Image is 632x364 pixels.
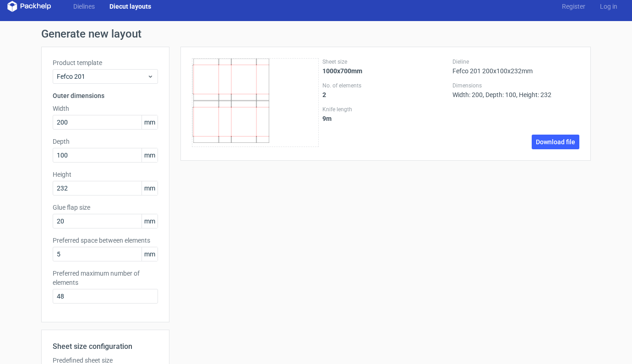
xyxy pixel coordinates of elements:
div: Fefco 201 200x100x232mm [452,58,579,75]
label: Glue flap size [53,203,158,212]
label: Dieline [452,58,579,65]
a: Log in [593,2,625,11]
label: Preferred maximum number of elements [53,269,158,287]
label: Height [53,170,158,179]
a: Dielines [66,2,102,11]
h1: Generate new layout [41,28,591,39]
strong: 9 m [322,115,332,122]
span: mm [142,214,158,228]
span: mm [142,148,158,162]
label: Sheet size [322,58,449,65]
h3: Outer dimensions [53,91,158,100]
span: mm [142,247,158,261]
a: Register [555,2,593,11]
label: No. of elements [322,82,449,89]
span: mm [142,181,158,195]
strong: 1000x700mm [322,67,362,75]
label: Depth [53,137,158,146]
label: Preferred space between elements [53,236,158,245]
strong: 2 [322,91,326,98]
h2: Sheet size configuration [53,341,158,352]
a: Download file [532,135,579,149]
span: mm [142,115,158,129]
label: Dimensions [452,82,579,89]
a: Diecut layouts [102,2,158,11]
label: Knife length [322,106,449,113]
span: Fefco 201 [57,72,147,81]
label: Width [53,104,158,113]
div: Width: 200, Depth: 100, Height: 232 [452,82,579,98]
label: Product template [53,58,158,67]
